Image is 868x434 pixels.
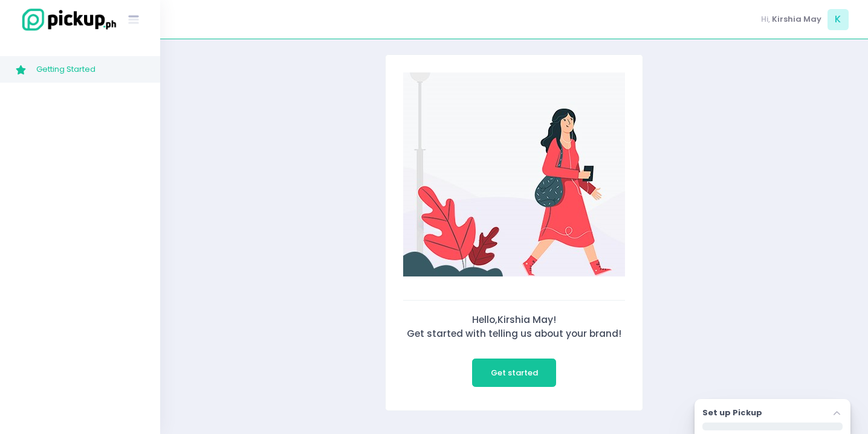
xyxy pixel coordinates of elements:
[828,9,849,30] span: K
[761,13,770,25] span: Hi,
[15,7,118,33] img: logo
[403,313,625,341] div: Hello, Kirshia May ! Get started with telling us about your brand!
[403,72,625,276] img: Getting Started
[491,367,538,378] span: Get started
[472,359,556,388] button: Get started
[772,13,821,25] span: Kirshia May
[702,407,762,419] label: Set up Pickup
[36,62,145,77] span: Getting Started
